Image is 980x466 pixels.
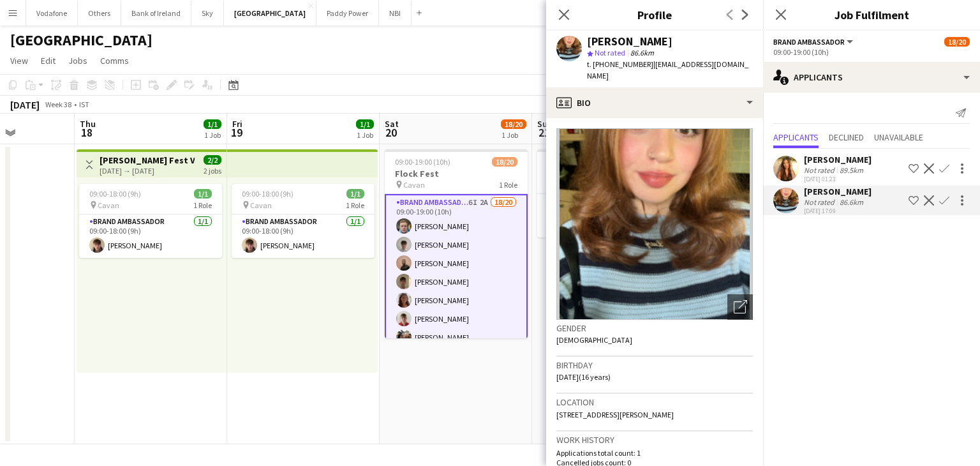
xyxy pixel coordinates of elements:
span: 86.6km [628,48,657,57]
div: [PERSON_NAME] [804,186,872,197]
app-job-card: 09:00-19:00 (10h)18/20Flock Fest Cavan1 RoleBrand Ambassador6I2A18/2009:00-19:00 (10h)[PERSON_NAM... [385,149,528,338]
span: Brand Ambassador [773,37,845,47]
span: 21 [535,125,553,140]
button: NBI [379,1,412,26]
h3: Location [556,396,753,408]
app-card-role: Brand Ambassador1/109:00-18:00 (9h)[PERSON_NAME] [79,214,222,258]
span: [STREET_ADDRESS][PERSON_NAME] [556,410,674,419]
div: [PERSON_NAME] [587,36,672,47]
button: Bank of Ireland [121,1,191,26]
span: Jobs [68,55,87,66]
span: Not rated [595,48,625,57]
h3: Job Fulfilment [763,6,980,23]
span: Applicants [773,133,819,142]
span: 18 [78,125,96,140]
div: [PERSON_NAME] [804,154,872,165]
span: 18/20 [501,119,526,129]
span: 09:00-18:00 (9h) [89,189,141,199]
span: Cavan [98,200,119,210]
app-job-card: 09:00-18:00 (9h)1/1 Cavan1 RoleBrand Ambassador1/109:00-18:00 (9h)[PERSON_NAME] [232,184,375,258]
h3: [PERSON_NAME] Fest VAN DRIVER [100,154,195,166]
div: Bio [546,87,763,118]
h3: Birthday [556,359,753,371]
div: IST [79,100,89,109]
div: Not rated [804,197,837,207]
span: Cavan [403,180,425,190]
span: 1 Role [193,200,212,210]
button: Sky [191,1,224,26]
h3: Gender [556,322,753,334]
span: 18/20 [492,157,517,167]
div: [DATE] 01:23 [804,175,872,183]
span: View [10,55,28,66]
div: Not rated [804,165,837,175]
span: Sun [537,118,553,130]
span: 1/1 [204,119,221,129]
span: Sat [385,118,399,130]
div: 89.5km [837,165,866,175]
span: 20 [383,125,399,140]
span: 1/1 [346,189,364,199]
p: Applications total count: 1 [556,448,753,458]
h3: Flock Fest [385,168,528,179]
app-job-card: 09:00-18:00 (9h)1/1 Cavan1 RoleBrand Ambassador1/109:00-18:00 (9h)[PERSON_NAME] [79,184,222,258]
span: | [EMAIL_ADDRESS][DOMAIN_NAME] [587,59,748,80]
div: [DATE] → [DATE] [100,166,195,176]
button: Paddy Power [316,1,379,26]
span: 18/20 [944,37,970,47]
span: 1/1 [194,189,212,199]
a: Jobs [63,52,93,69]
div: 1 Job [357,130,373,140]
app-job-card: 10:00-18:00 (8h)1/1Flockfest Van Drivers Shercock GAA1 RoleBrand Ambassador1/110:00-18:00 (8h)[PE... [537,149,680,237]
button: Brand Ambassador [773,37,855,47]
span: 19 [230,125,242,140]
span: Thu [80,118,96,130]
button: Others [78,1,121,26]
div: Open photos pop-in [727,294,753,320]
span: 1 Role [499,180,517,190]
a: View [5,52,33,69]
div: 2 jobs [204,165,221,176]
span: 09:00-18:00 (9h) [242,189,293,199]
span: Fri [232,118,242,130]
div: [DATE] 17:09 [804,207,872,215]
span: 2/2 [204,155,221,165]
span: Edit [41,55,56,66]
div: 1 Job [501,130,526,140]
div: Applicants [763,62,980,93]
app-card-role: Brand Ambassador1/109:00-18:00 (9h)[PERSON_NAME] [232,214,375,258]
span: Cavan [250,200,272,210]
span: t. [PHONE_NUMBER] [587,59,653,69]
button: Vodafone [26,1,78,26]
span: 1/1 [356,119,374,129]
a: Comms [95,52,134,69]
a: Edit [36,52,61,69]
span: Week 38 [42,100,74,109]
h3: Profile [546,6,763,23]
h3: Flockfest Van Drivers [537,168,680,179]
h3: Work history [556,434,753,446]
span: 09:00-19:00 (10h) [395,157,450,167]
div: [DATE] [10,98,40,111]
span: [DATE] (16 years) [556,372,611,382]
button: [GEOGRAPHIC_DATA] [224,1,316,26]
div: 86.6km [837,197,866,207]
span: Declined [829,133,864,142]
span: [DEMOGRAPHIC_DATA] [556,335,632,345]
span: 1 Role [346,200,364,210]
div: 1 Job [204,130,221,140]
div: 09:00-19:00 (10h) [773,47,970,57]
img: Crew avatar or photo [556,128,753,320]
span: Unavailable [874,133,923,142]
app-card-role: Brand Ambassador1/110:00-18:00 (8h)[PERSON_NAME] [537,194,680,237]
span: Comms [100,55,129,66]
h1: [GEOGRAPHIC_DATA] [10,31,152,50]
